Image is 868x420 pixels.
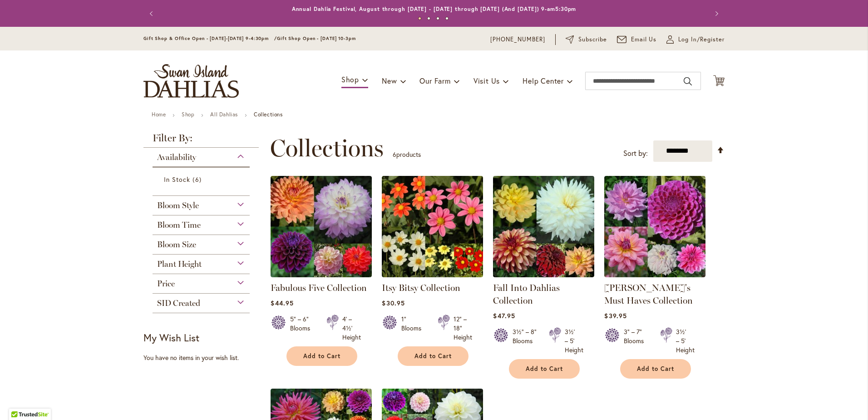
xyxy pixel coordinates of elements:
button: 2 of 4 [427,17,430,20]
a: Annual Dahlia Festival, August through [DATE] - [DATE] through [DATE] (And [DATE]) 9-am5:30pm [292,5,577,12]
span: Help Center [523,76,564,85]
strong: Collections [254,111,283,118]
a: Home [152,111,166,118]
button: Previous [143,5,162,23]
div: 3½" – 8" Blooms [513,327,538,355]
a: Fall Into Dahlias Collection [493,282,560,306]
img: Fall Into Dahlias Collection [493,176,594,277]
a: Email Us [617,35,657,44]
button: 4 of 4 [445,17,449,20]
span: $44.95 [271,299,293,307]
span: Collections [270,135,384,162]
span: New [382,76,397,85]
div: You have no items in your wish list. [143,353,265,362]
span: Add to Cart [414,352,452,360]
span: Add to Cart [303,352,340,360]
span: In Stock [164,175,190,184]
div: 3½' – 5' Height [565,327,583,355]
a: Heather's Must Haves Collection [604,270,705,279]
span: Gift Shop & Office Open - [DATE]-[DATE] 9-4:30pm / [143,35,277,41]
div: 1" Blooms [401,315,427,342]
span: Availability [157,152,196,162]
span: Add to Cart [526,365,563,373]
a: Fabulous Five Collection [271,282,367,293]
span: Add to Cart [637,365,674,373]
div: 12" – 18" Height [454,315,472,342]
a: store logo [143,64,239,98]
button: 1 of 4 [418,17,421,20]
button: Add to Cart [620,359,691,379]
a: [PERSON_NAME]'s Must Haves Collection [604,282,693,306]
span: Gift Shop Open - [DATE] 10-3pm [277,35,356,41]
span: $30.95 [382,299,404,307]
span: $47.95 [493,311,515,320]
a: All Dahlias [210,111,238,118]
p: products [393,147,421,162]
button: Next [706,5,725,23]
div: 5" – 6" Blooms [290,315,316,342]
span: Shop [341,75,359,84]
img: Fabulous Five Collection [271,176,372,277]
img: Itsy Bitsy Collection [382,176,483,277]
span: Log In/Register [678,35,725,44]
img: Heather's Must Haves Collection [604,176,705,277]
a: Shop [182,111,194,118]
span: 6 [192,175,203,184]
a: Fall Into Dahlias Collection [493,270,594,279]
a: [PHONE_NUMBER] [490,35,545,44]
span: Bloom Size [157,240,196,250]
span: Bloom Time [157,220,201,230]
span: Email Us [631,35,657,44]
strong: Filter By: [143,133,259,148]
span: Visit Us [473,76,500,85]
span: $39.95 [604,311,626,320]
strong: My Wish List [143,331,199,344]
button: Add to Cart [398,346,469,366]
div: 4' – 4½' Height [342,315,361,342]
a: Fabulous Five Collection [271,270,372,279]
span: Price [157,279,175,289]
a: In Stock 6 [164,175,241,184]
a: Subscribe [566,35,607,44]
span: Subscribe [578,35,607,44]
div: 3" – 7" Blooms [624,327,649,355]
a: Itsy Bitsy Collection [382,282,460,293]
button: 3 of 4 [436,17,439,20]
button: Add to Cart [509,359,580,379]
span: Bloom Style [157,200,199,210]
span: Our Farm [419,76,450,85]
label: Sort by: [623,145,648,162]
a: Itsy Bitsy Collection [382,270,483,279]
span: Plant Height [157,259,202,269]
button: Add to Cart [286,346,357,366]
div: 3½' – 5' Height [676,327,695,355]
span: SID Created [157,298,200,308]
span: 6 [393,150,396,159]
a: Log In/Register [666,35,725,44]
